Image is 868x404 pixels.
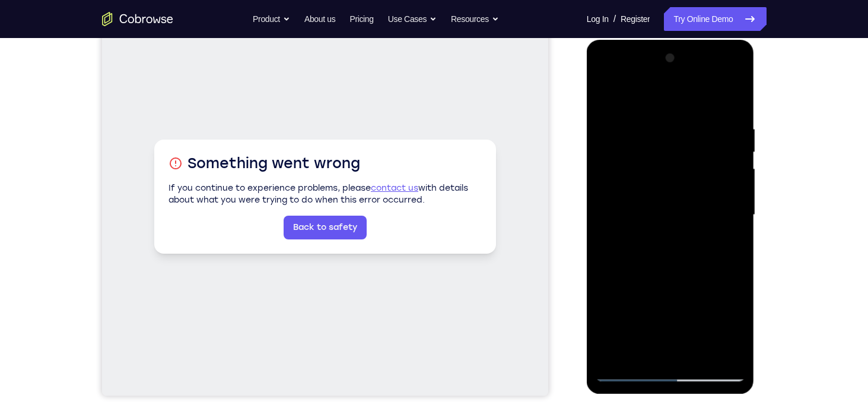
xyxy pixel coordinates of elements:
a: contact us [269,185,316,195]
a: Go to the home page [102,12,173,26]
a: Back to safety [182,218,265,242]
button: Resources [451,7,499,31]
a: Log In [587,7,609,31]
a: Register [621,7,650,31]
a: Try Online Demo [664,7,766,31]
button: Product [253,7,290,31]
a: About us [304,7,335,31]
span: / [613,12,616,26]
button: Use Cases [388,7,437,31]
a: Pricing [349,7,373,31]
